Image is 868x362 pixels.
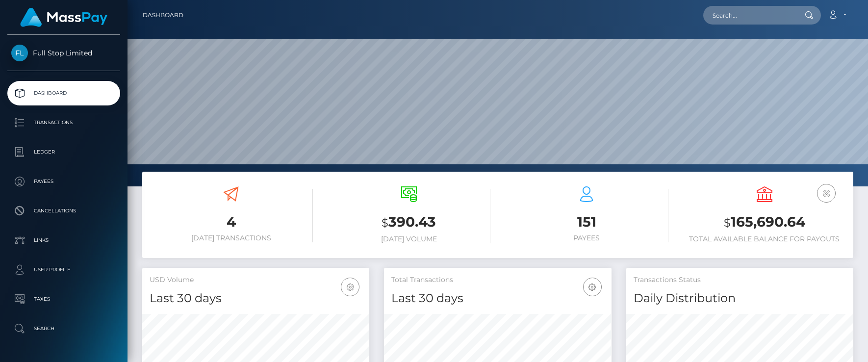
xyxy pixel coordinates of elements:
[328,235,491,243] h6: [DATE] Volume
[391,290,604,307] h4: Last 30 days
[150,212,313,232] h3: 4
[11,86,116,101] p: Dashboard
[11,292,116,307] p: Taxes
[143,5,183,26] a: Dashboard
[11,262,116,277] p: User Profile
[7,228,120,253] a: Links
[634,290,846,307] h4: Daily Distribution
[328,212,491,233] h3: 390.43
[703,6,795,25] input: Search...
[11,45,28,61] img: Full Stop Limited
[7,287,120,311] a: Taxes
[20,8,107,27] img: MassPay Logo
[7,110,120,135] a: Transactions
[634,275,846,285] h5: Transactions Status
[11,233,116,248] p: Links
[150,290,362,307] h4: Last 30 days
[150,234,313,242] h6: [DATE] Transactions
[7,140,120,164] a: Ledger
[7,169,120,194] a: Payees
[11,204,116,218] p: Cancellations
[11,145,116,159] p: Ledger
[11,115,116,130] p: Transactions
[724,216,731,230] small: $
[7,316,120,341] a: Search
[505,212,668,232] h3: 151
[150,275,362,285] h5: USD Volume
[7,81,120,105] a: Dashboard
[7,49,120,57] span: Full Stop Limited
[7,199,120,223] a: Cancellations
[683,235,846,243] h6: Total Available Balance for Payouts
[11,321,116,336] p: Search
[391,275,604,285] h5: Total Transactions
[683,212,846,233] h3: 165,690.64
[382,216,388,230] small: $
[505,234,668,242] h6: Payees
[11,174,116,189] p: Payees
[7,258,120,282] a: User Profile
